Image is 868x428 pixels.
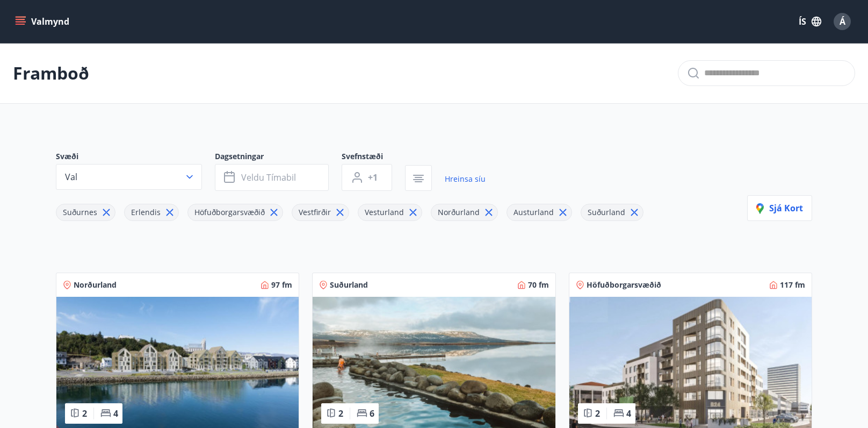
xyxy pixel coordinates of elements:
[840,16,845,27] span: Á
[13,12,74,31] button: menu
[342,151,405,164] span: Svefnstæði
[587,280,661,290] span: Höfuðborgarsvæðið
[113,408,118,419] span: 4
[338,408,343,419] span: 2
[513,207,554,217] span: Austurland
[215,164,329,191] button: Veldu tímabil
[365,207,404,217] span: Vesturland
[330,280,368,290] span: Suðurland
[292,204,349,221] div: Vestfirðir
[431,204,498,221] div: Norðurland
[438,207,480,217] span: Norðurland
[124,204,179,221] div: Erlendis
[187,204,283,221] div: Höfuðborgarsvæðið
[756,202,803,214] span: Sjá kort
[370,408,374,419] span: 6
[82,408,87,419] span: 2
[215,151,342,164] span: Dagsetningar
[368,172,378,183] span: +1
[747,195,812,221] button: Sjá kort
[63,207,97,217] span: Suðurnes
[13,61,89,85] p: Framboð
[271,280,292,290] span: 97 fm
[507,204,572,221] div: Austurland
[342,164,392,191] button: +1
[194,207,265,217] span: Höfuðborgarsvæðið
[65,171,77,183] span: Val
[595,408,600,419] span: 2
[131,207,161,217] span: Erlendis
[528,280,549,290] span: 70 fm
[793,12,827,31] button: ÍS
[299,207,331,217] span: Vestfirðir
[829,9,855,34] button: Á
[445,167,486,191] a: Hreinsa síu
[56,164,202,190] button: Val
[74,280,117,290] span: Norðurland
[358,204,422,221] div: Vesturland
[588,207,625,217] span: Suðurland
[241,172,296,183] span: Veldu tímabil
[780,280,805,290] span: 117 fm
[56,204,115,221] div: Suðurnes
[56,151,215,164] span: Svæði
[626,408,631,419] span: 4
[581,204,643,221] div: Suðurland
